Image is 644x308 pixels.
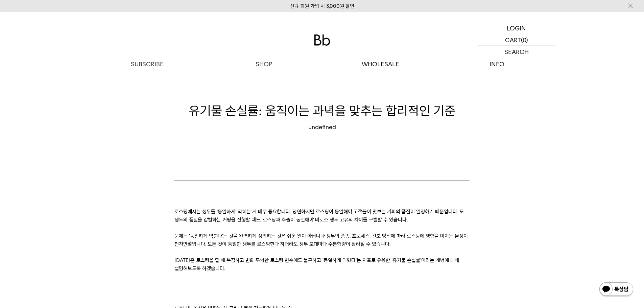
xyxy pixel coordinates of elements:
img: 로고 [314,34,330,46]
p: INFO [439,58,555,70]
p: CART [505,34,521,46]
p: 로스팅에서는 생두를 '동일하게' 익히는 게 매우 중요합니다. 당연하지만 로스팅이 동일해야 고객들이 맛보는 커피의 품질이 일정하기 때문입니다. 또 생두의 품질을 감별하는 커핑을... [174,208,470,224]
div: undefined [89,123,555,131]
a: SUBSCRIBE [89,58,206,70]
p: LOGIN [507,22,526,34]
p: 문제는 '동일하게 익힌다'는 것을 완벽하게 정의하는 것은 쉬운 일이 아닙니다 생두의 품종, 프로세스, 건조 방식에 따라 로스팅에 영향을 미치는 물성이 천차만별입니다. 모든 것... [174,232,470,248]
p: WHOLESALE [322,58,439,70]
a: LOGIN [478,22,555,34]
p: SEARCH [504,46,529,58]
p: (0) [521,34,528,46]
p: [DATE]은 로스팅을 할 때 복잡하고 변화 무쌍한 로스팅 변수에도 불구하고 '동일하게 익혔다'는 지표로 유용한 '유기물 손실률'이라는 개념에 대해 설명해보도록 하겠습니다. [174,256,470,273]
img: 카카오톡 채널 1:1 채팅 버튼 [599,282,634,298]
h1: 유기물 손실률: 움직이는 과녁을 맞추는 합리적인 기준 [89,102,555,120]
a: SHOP [206,58,322,70]
a: 신규 회원 가입 시 3,000원 할인 [290,3,354,9]
a: CART (0) [478,34,555,46]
